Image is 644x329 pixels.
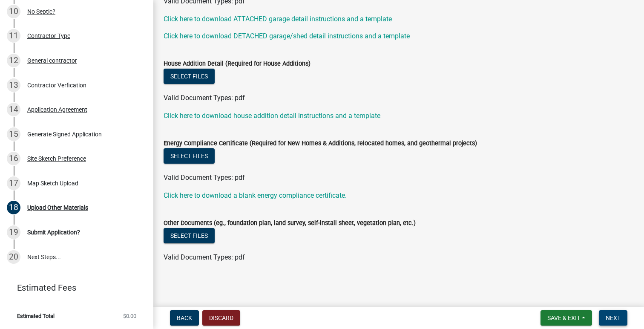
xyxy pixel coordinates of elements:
span: Valid Document Types: pdf [164,94,245,102]
span: Save & Exit [547,315,580,321]
div: No Septic? [27,9,55,14]
a: Click here to download a blank energy compliance certificate. [164,191,347,199]
div: Site Sketch Preference [27,156,86,162]
div: 17 [7,176,20,190]
button: Select files [164,148,215,164]
span: $0.00 [123,313,136,319]
span: Valid Document Types: pdf [164,173,245,182]
div: 14 [7,103,20,116]
div: 20 [7,250,20,264]
div: 18 [7,201,20,214]
div: 15 [7,127,20,141]
button: Next [599,310,627,326]
div: 19 [7,225,20,239]
a: Estimated Fees [7,279,140,296]
label: Energy Compliance Certificate (Required for New Homes & Additions, relocated homes, and geotherma... [164,141,477,147]
div: 13 [7,78,20,92]
div: Generate Signed Application [27,131,102,137]
div: Upload Other Materials [27,205,88,211]
div: 12 [7,54,20,67]
div: Application Agreement [27,107,87,113]
a: Click here to download house addition detail instructions and a template [164,112,380,120]
button: Select files [164,228,215,243]
div: 16 [7,152,20,165]
div: Contractor Type [27,33,70,39]
span: Back [177,315,192,321]
button: Back [170,310,199,326]
div: 11 [7,29,20,43]
button: Discard [202,310,240,326]
a: Click here to download DETACHED garage/shed detail instructions and a template [164,32,410,40]
div: Submit Application? [27,229,80,235]
button: Select files [164,69,215,84]
button: Save & Exit [540,310,592,326]
span: Next [606,315,621,321]
div: 10 [7,5,20,18]
span: Estimated Total [17,313,55,319]
label: Other Documents (eg., foundation plan, land survey, self-install sheet, vegetation plan, etc.) [164,220,416,226]
div: Map Sketch Upload [27,180,78,186]
label: House Addition Detail (Required for House Additions) [164,61,310,67]
div: General contractor [27,58,77,63]
a: Click here to download ATTACHED garage detail instructions and a template [164,15,392,23]
span: Valid Document Types: pdf [164,253,245,261]
div: Contractor Verfication [27,82,86,88]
